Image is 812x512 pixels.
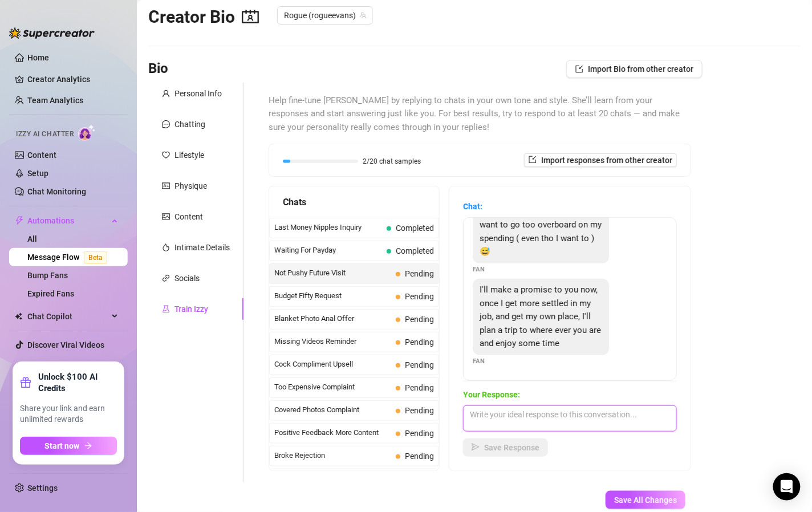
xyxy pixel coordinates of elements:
span: Budget Fifty Request [274,290,391,302]
div: Intimate Details [174,241,230,254]
span: Completed [396,246,434,255]
div: Content [174,210,203,223]
strong: Chat: [463,202,482,211]
div: Train Izzy [174,303,208,315]
span: thunderbolt [15,216,24,225]
span: Last Money Nipples Inquiry [274,222,382,233]
span: Pending [405,338,434,347]
span: No no not at all babee, you aren't being pushy, I just don't want to go too overboard on my spend... [480,193,602,257]
span: Share your link and earn unlimited rewards [20,403,117,425]
span: Start now [45,441,80,450]
span: Pending [405,429,434,438]
a: Chat Monitoring [27,187,86,196]
span: Pending [405,315,434,324]
span: I'll make a promise to you now, once I get more settled in my job, and get my own place, I'll pla... [480,285,601,348]
span: import [529,156,537,164]
span: arrow-right [84,442,92,450]
span: Pending [405,383,434,392]
div: Socials [174,272,200,285]
a: Bump Fans [27,271,68,280]
div: Chatting [174,118,205,131]
a: Content [27,151,56,160]
a: Creator Analytics [27,70,119,88]
span: Positive Feedback More Content [274,427,391,438]
span: Missing Videos Reminder [274,336,391,347]
strong: Your Response: [463,390,520,399]
span: idcard [162,182,170,190]
span: heart [162,151,170,159]
span: Izzy AI Chatter [16,129,74,140]
span: Waiting For Payday [274,245,382,256]
span: Blanket Photo Anal Offer [274,313,391,324]
button: Start nowarrow-right [20,437,117,455]
span: Rogue (rogueevans) [284,7,366,24]
span: Pending [405,360,434,369]
span: Chats [283,195,306,209]
span: 2/20 chat samples [363,158,421,165]
a: All [27,234,37,243]
a: Home [27,53,49,62]
span: Save All Changes [614,495,677,505]
div: Lifestyle [174,149,204,161]
span: Beta [84,251,107,264]
div: Open Intercom Messenger [773,473,801,501]
span: Pending [405,269,434,278]
div: Physique [174,180,207,192]
span: link [162,274,170,282]
a: Message FlowBeta [27,253,112,262]
a: Setup [27,169,48,178]
span: Pending [405,406,434,415]
button: Import Bio from other creator [566,60,703,78]
span: Chat Copilot [27,307,108,326]
span: Too Expensive Complaint [274,381,391,393]
span: Import Bio from other creator [588,64,693,74]
span: picture [162,213,170,221]
button: Import responses from other creator [524,153,677,167]
span: Help fine-tune [PERSON_NAME] by replying to chats in your own tone and style. She’ll learn from y... [269,94,691,135]
span: Covered Photos Complaint [274,404,391,416]
div: Personal Info [174,87,222,100]
span: fire [162,243,170,251]
a: Expired Fans [27,289,74,298]
span: Pending [405,292,434,301]
button: Save Response [463,438,548,457]
span: message [162,120,170,128]
button: Save All Changes [606,491,685,509]
span: import [575,65,583,73]
img: Chat Copilot [15,312,22,320]
span: Broke Rejection [274,450,391,461]
span: Fan [473,356,485,366]
span: Fan [473,265,485,274]
span: Automations [27,212,108,230]
span: Import responses from other creator [541,156,672,165]
a: Settings [27,483,58,493]
h3: Bio [148,60,168,78]
span: Completed [396,224,434,233]
span: team [360,12,367,19]
span: Pending [405,452,434,461]
strong: Unlock $100 AI Credits [38,371,117,394]
span: Not Pushy Future Visit [274,267,391,279]
span: user [162,90,170,97]
span: contacts [242,8,259,25]
span: Cock Compliment Upsell [274,359,391,370]
h2: Creator Bio [148,6,259,28]
img: AI Chatter [78,124,96,141]
span: experiment [162,305,170,313]
a: Discover Viral Videos [27,340,104,350]
span: gift [20,377,31,388]
img: logo-BBDzfeDw.svg [9,27,95,39]
a: Team Analytics [27,96,83,105]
